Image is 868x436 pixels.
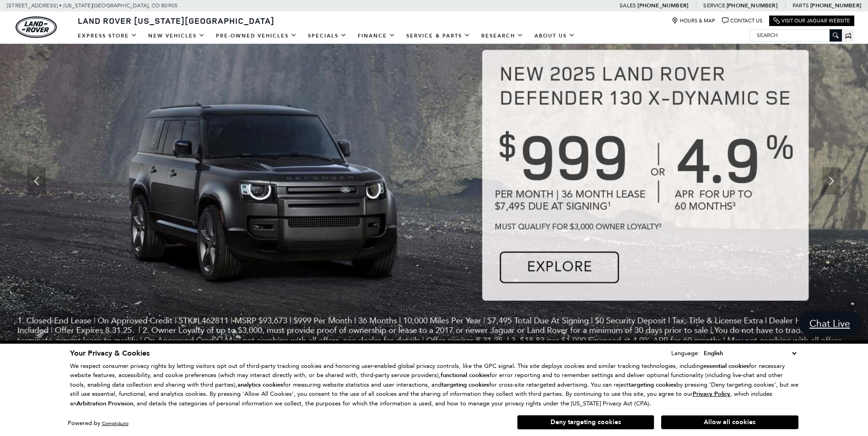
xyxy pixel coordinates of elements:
[442,381,489,389] strong: targeting cookies
[773,17,850,24] a: Visit Our Jaguar Website
[620,2,636,9] span: Sales
[78,15,275,26] span: Land Rover [US_STATE][GEOGRAPHIC_DATA]
[701,348,798,358] select: Language Select
[822,167,841,195] div: Next
[529,28,581,44] a: About Us
[661,415,798,429] button: Allow all cookies
[16,16,57,38] a: land-rover
[72,28,143,44] a: EXPRESS STORE
[68,420,129,426] div: Powered by
[703,362,749,370] strong: essential cookies
[102,420,129,426] a: ComplyAuto
[143,28,210,44] a: New Vehicles
[72,28,581,44] nav: Main Navigation
[210,28,302,44] a: Pre-Owned Vehicles
[476,28,529,44] a: Research
[441,371,490,379] strong: functional cookies
[70,362,798,409] p: We respect consumer privacy rights by letting visitors opt out of third-party tracking cookies an...
[671,350,700,356] div: Language:
[352,28,401,44] a: Finance
[810,2,861,9] a: [PHONE_NUMBER]
[517,415,654,430] button: Deny targeting cookies
[722,17,762,24] a: Contact Us
[793,2,809,9] span: Parts
[401,28,476,44] a: Service & Parts
[805,317,855,330] span: Chat Live
[750,30,841,41] input: Search
[70,348,150,358] span: Your Privacy & Cookies
[798,311,861,336] a: Chat Live
[672,17,715,24] a: Hours & Map
[693,390,730,398] u: Privacy Policy
[693,390,730,397] a: Privacy Policy
[237,381,283,389] strong: analytics cookies
[302,28,352,44] a: Specials
[727,2,777,9] a: [PHONE_NUMBER]
[27,167,46,195] div: Previous
[16,16,57,38] img: Land Rover
[637,2,688,9] a: [PHONE_NUMBER]
[629,381,676,389] strong: targeting cookies
[72,15,280,26] a: Land Rover [US_STATE][GEOGRAPHIC_DATA]
[7,2,178,9] a: [STREET_ADDRESS] • [US_STATE][GEOGRAPHIC_DATA], CO 80905
[703,2,725,9] span: Service
[76,399,133,408] strong: Arbitration Provision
